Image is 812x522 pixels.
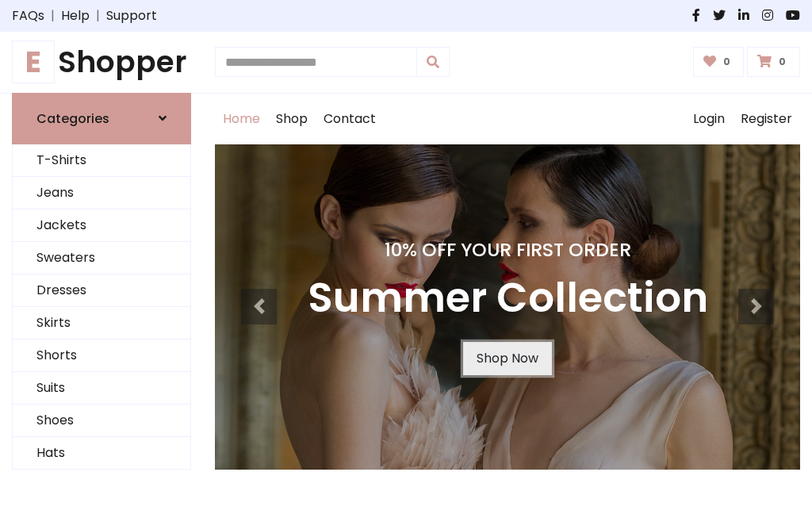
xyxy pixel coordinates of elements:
a: EShopper [12,44,191,80]
a: Skirts [13,307,190,340]
a: Categories [12,93,191,144]
a: Hats [13,437,190,470]
a: FAQs [12,6,44,25]
a: Login [685,94,733,144]
a: Sweaters [13,242,190,274]
a: Jackets [13,209,190,242]
a: Register [733,94,800,144]
a: Home [215,94,268,144]
a: Contact [316,94,384,144]
a: T-Shirts [13,144,190,177]
a: Shoes [13,405,190,437]
h4: 10% Off Your First Order [308,239,708,261]
a: Help [61,6,90,25]
span: | [90,6,106,25]
span: | [44,6,61,25]
span: 0 [775,55,790,69]
a: Shop [268,94,316,144]
a: Dresses [13,274,190,307]
a: Support [106,6,157,25]
a: Jeans [13,177,190,209]
a: 0 [747,47,800,77]
a: 0 [693,47,745,77]
a: Suits [13,372,190,405]
h6: Categories [36,111,109,126]
a: Shop Now [463,342,552,375]
span: E [12,40,55,83]
span: 0 [719,55,734,69]
h3: Summer Collection [308,274,708,323]
a: Shorts [13,340,190,372]
h1: Shopper [12,44,191,80]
